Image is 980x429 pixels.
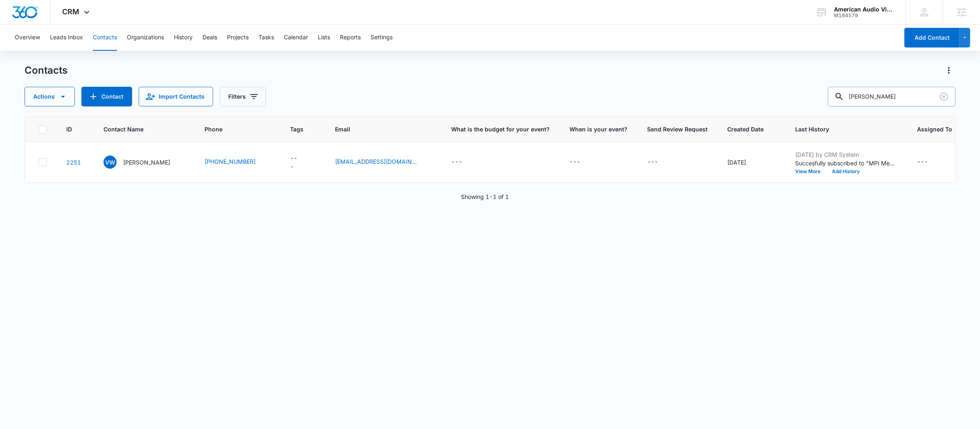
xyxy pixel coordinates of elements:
[942,64,955,77] button: Actions
[25,87,75,106] button: Actions
[290,125,303,133] span: Tags
[727,158,775,167] div: [DATE]
[139,87,213,106] button: Import Contacts
[174,25,193,51] button: History
[451,157,477,167] div: What is the budget for your event? - - Select to Edit Field
[127,25,164,51] button: Organizations
[290,154,301,171] div: ---
[371,25,393,51] button: Settings
[50,25,83,51] button: Leads Inbox
[834,6,894,13] div: account name
[461,192,509,201] p: Showing 1-1 of 1
[103,156,117,169] span: VW
[205,125,258,133] span: Phone
[25,64,67,77] h1: Contacts
[917,125,952,133] span: Assigned To
[66,125,72,133] span: ID
[284,25,308,51] button: Calendar
[227,25,249,51] button: Projects
[917,157,943,167] div: Assigned To - - Select to Edit Field
[93,25,117,51] button: Contacts
[290,154,315,171] div: Tags - - Select to Edit Field
[795,150,897,159] p: [DATE] by CRM System
[205,157,270,167] div: Phone - (919) 433-1570 - Select to Edit Field
[647,157,673,167] div: Send Review Request - - Select to Edit Field
[828,87,955,106] input: Search Contacts
[318,25,330,51] button: Lists
[220,87,266,106] button: Filters
[834,13,894,18] div: account id
[727,125,764,133] span: Created Date
[335,157,432,167] div: Email - vward@cbc-raleigh.com - Select to Edit Field
[202,25,217,51] button: Deals
[258,25,274,51] button: Tasks
[81,87,132,106] button: Add Contact
[335,157,417,166] a: [EMAIL_ADDRESS][DOMAIN_NAME]
[451,125,550,133] span: What is the budget for your event?
[569,125,627,133] span: When is your event?
[647,157,658,167] div: ---
[826,169,865,174] button: Add History
[647,125,708,133] span: Send Review Request
[123,158,170,167] p: [PERSON_NAME]
[795,169,826,174] button: View More
[904,28,960,47] button: Add Contact
[569,157,595,167] div: When is your event? - - Select to Edit Field
[66,159,81,166] a: Navigate to contact details page for Valerie Ward
[335,125,420,133] span: Email
[15,25,40,51] button: Overview
[63,7,80,16] span: CRM
[340,25,361,51] button: Reports
[795,159,897,167] p: Succesfully subscribed to "MPI Member List".
[937,90,951,103] button: Clear
[103,156,185,169] div: Contact Name - Valerie Ward - Select to Edit Field
[451,157,462,167] div: ---
[569,157,580,167] div: ---
[205,157,256,166] a: [PHONE_NUMBER]
[103,125,173,133] span: Contact Name
[795,125,886,133] span: Last History
[917,157,928,167] div: ---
